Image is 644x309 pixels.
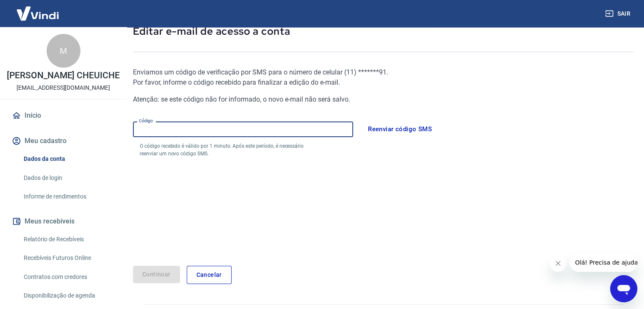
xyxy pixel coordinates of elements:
[133,67,467,77] p: Enviamos um código de verificação por SMS para o número de celular
[10,0,65,26] img: Vindi
[7,71,120,80] p: [PERSON_NAME] CHEUICHE
[10,106,116,125] a: Início
[20,188,116,205] a: Informe de rendimentos
[363,120,437,138] button: Reenviar código SMS
[187,266,232,284] a: Cancelar
[20,150,116,168] a: Dados da conta
[133,25,634,38] p: Editar e-mail de acesso a conta
[603,6,634,22] button: Sair
[20,249,116,267] a: Recebíveis Futuros Online
[133,94,467,105] p: Atenção: se este código não for informado, o novo e-mail não será salvo.
[550,255,567,272] iframe: Fechar mensagem
[20,268,116,286] a: Contratos com credores
[610,275,637,302] iframe: Botão para abrir a janela de mensagens
[20,169,116,187] a: Dados de login
[5,6,71,13] span: Olá! Precisa de ajuda?
[47,34,80,68] div: M
[140,142,319,157] p: O código recebido é válido por 1 minuto. Após este período, é necessário reenviar um novo código ...
[570,253,637,272] iframe: Mensagem da empresa
[20,287,116,304] a: Disponibilização de agenda
[139,118,153,124] label: Código
[10,132,116,150] button: Meu cadastro
[20,231,116,248] a: Relatório de Recebíveis
[10,212,116,231] button: Meus recebíveis
[133,77,467,88] p: Por favor, informe o código recebido para finalizar a edição do e-mail.
[17,83,110,92] p: [EMAIL_ADDRESS][DOMAIN_NAME]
